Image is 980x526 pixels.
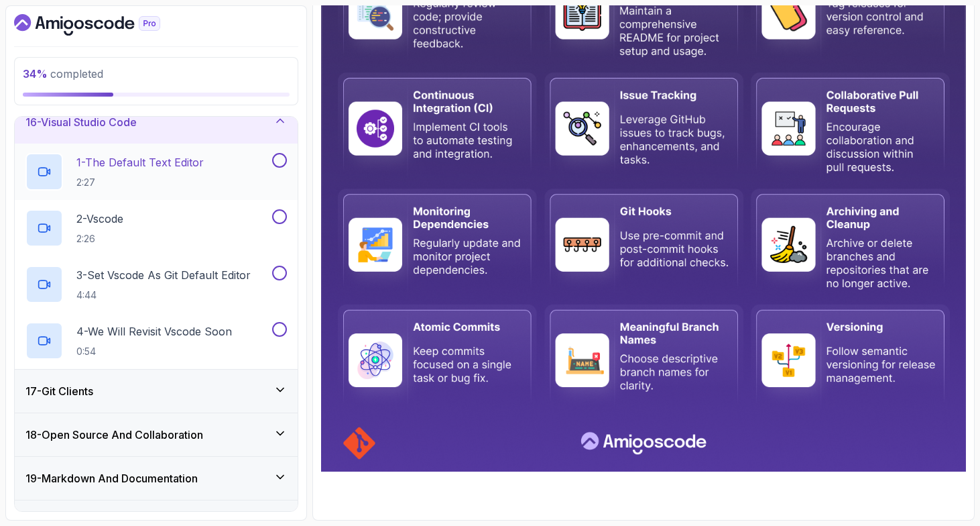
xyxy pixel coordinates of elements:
button: 17-Git Clients [15,370,298,413]
span: 34 % [23,67,48,81]
h3: 17 - Git Clients [25,383,93,399]
p: 3 - Set Vscode As Git Default Editor [76,267,251,283]
button: 18-Open Source And Collaboration [15,413,298,456]
p: 4 - We Will Revisit Vscode Soon [76,323,232,339]
p: 2:27 [76,176,204,189]
h3: 16 - Visual Studio Code [25,114,137,130]
button: 4-We Will Revisit Vscode Soon0:54 [25,322,287,360]
button: 16-Visual Studio Code [15,101,298,144]
button: 2-Vscode2:26 [25,209,287,247]
h3: 19 - Markdown And Documentation [25,470,198,486]
span: completed [23,67,103,81]
a: Dashboard [14,14,191,36]
h3: 18 - Open Source And Collaboration [25,427,203,443]
p: 0:54 [76,345,232,358]
button: 1-The Default Text Editor2:27 [25,153,287,191]
p: 2 - Vscode [76,211,123,227]
button: 3-Set Vscode As Git Default Editor4:44 [25,266,287,303]
p: 1 - The Default Text Editor [76,154,204,170]
p: 2:26 [76,232,123,246]
button: 19-Markdown And Documentation [15,457,298,500]
p: 4:44 [76,288,251,302]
